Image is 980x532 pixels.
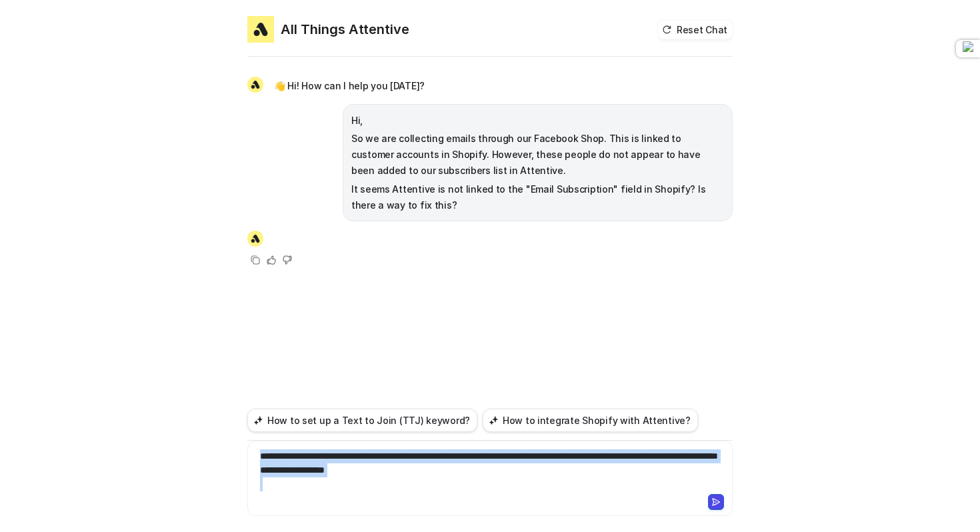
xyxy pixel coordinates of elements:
[351,131,724,179] p: So we are collecting emails through our Facebook Shop. This is linked to customer accounts in Sho...
[483,409,698,432] button: How to integrate Shopify with Attentive?
[247,409,477,432] button: How to set up a Text to Join (TTJ) keyword?
[658,20,733,39] button: Reset Chat
[963,41,980,56] img: loops-logo
[281,20,409,39] h2: All Things Attentive
[247,16,274,43] img: Widget
[351,113,724,129] p: Hi,
[274,78,425,94] p: 👋 Hi! How can I help you [DATE]?
[247,77,263,93] img: Widget
[351,181,724,213] p: It seems Attentive is not linked to the "Email Subscription" field in Shopify? Is there a way to ...
[247,231,263,247] img: Widget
